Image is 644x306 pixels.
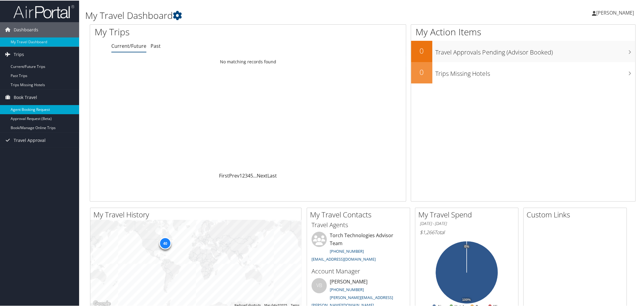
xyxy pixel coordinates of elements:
div: 40 [159,237,171,249]
span: … [253,172,257,178]
div: VB [312,277,327,293]
a: 0Trips Missing Hotels [411,62,635,83]
h3: Account Manager [312,266,405,275]
h3: Trips Missing Hotels [435,66,635,77]
h3: Travel Approvals Pending (Advisor Booked) [435,44,635,56]
a: 5 [250,172,253,178]
td: No matching records found [90,56,406,67]
span: Book Travel [14,89,37,104]
span: Trips [14,46,24,62]
h2: 0 [411,45,432,55]
a: 3 [245,172,248,178]
li: Torch Technologies Advisor Team [308,231,408,264]
tspan: 0% [464,244,469,248]
h3: Travel Agents [312,220,405,229]
tspan: 100% [462,297,471,301]
a: [EMAIL_ADDRESS][DOMAIN_NAME] [312,256,376,261]
a: Last [267,172,277,178]
a: [PHONE_NUMBER] [330,248,364,253]
span: Travel Approval [14,132,46,147]
h2: My Travel Spend [418,209,518,219]
h1: My Action Items [411,25,635,38]
span: [PERSON_NAME] [596,9,634,16]
h2: My Travel History [93,209,301,219]
a: [PERSON_NAME] [592,3,640,21]
a: Next [257,172,267,178]
h1: My Trips [95,25,270,38]
span: Dashboards [14,22,38,37]
h6: [DATE] - [DATE] [420,220,513,226]
a: Prev [229,172,239,178]
h1: My Travel Dashboard [85,9,455,21]
img: airportal-logo.png [13,4,74,18]
a: [PHONE_NUMBER] [330,286,364,292]
a: Current/Future [111,42,146,49]
span: $1,266 [420,228,434,235]
a: 1 [239,172,242,178]
a: 2 [242,172,245,178]
h2: My Travel Contacts [310,209,410,219]
a: First [219,172,229,178]
a: Past [151,42,161,49]
h2: 0 [411,66,432,77]
a: 4 [248,172,250,178]
a: 0Travel Approvals Pending (Advisor Booked) [411,40,635,62]
h2: Custom Links [527,209,626,219]
h6: Total [420,228,513,235]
